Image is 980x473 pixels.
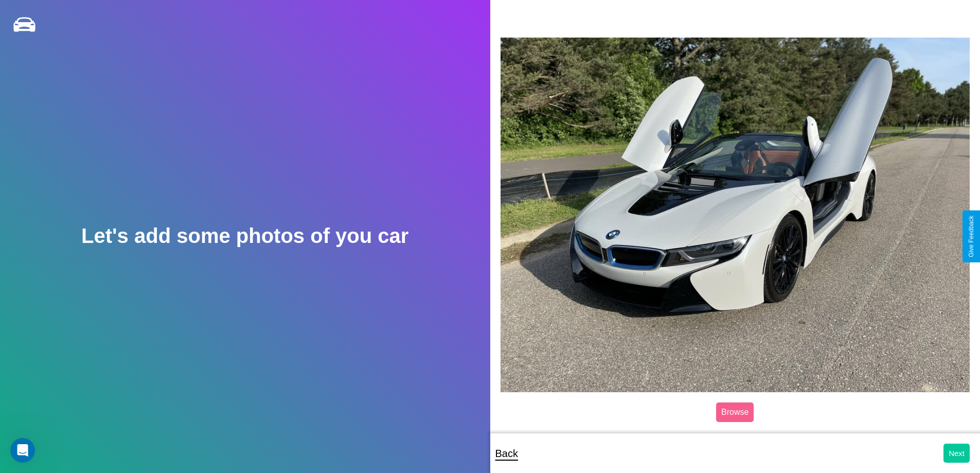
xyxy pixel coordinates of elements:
img: posted [501,38,970,392]
button: Next [943,444,970,463]
label: Browse [716,402,754,422]
p: Back [495,444,518,463]
div: Give Feedback [968,216,975,257]
h2: Let's add some photos of you car [81,224,408,248]
iframe: Intercom live chat [10,438,35,463]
